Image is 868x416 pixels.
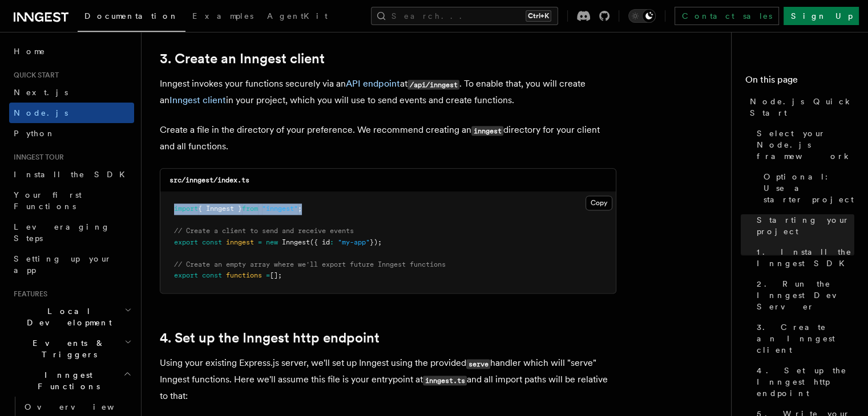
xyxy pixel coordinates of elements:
span: inngest [226,238,254,246]
span: 2. Run the Inngest Dev Server [757,278,854,312]
span: functions [226,271,262,279]
code: serve [466,359,490,369]
a: 3. Create an Inngest client [160,51,325,67]
a: Your first Functions [9,185,134,217]
h4: On this page [745,73,854,91]
span: []; [270,271,282,279]
span: const [202,271,222,279]
span: Select your Node.js framework [757,128,854,162]
button: Inngest Functions [9,365,134,397]
a: Starting your project [752,210,854,242]
span: 4. Set up the Inngest http endpoint [757,365,854,399]
a: 3. Create an Inngest client [752,317,854,360]
a: Contact sales [675,7,779,25]
button: Toggle dark mode [628,9,656,23]
code: inngest [471,126,503,136]
span: 1. Install the Inngest SDK [757,246,854,269]
button: Events & Triggers [9,333,134,365]
a: Setting up your app [9,248,134,280]
span: : [330,238,334,246]
span: import [174,205,198,213]
span: Install the SDK [14,170,132,179]
span: Inngest [282,238,310,246]
span: Leveraging Steps [14,222,110,243]
span: Events & Triggers [9,337,124,360]
a: Documentation [78,3,185,32]
span: Home [14,46,46,57]
kbd: Ctrl+K [526,10,551,22]
p: Inngest invokes your functions securely via an at . To enable that, you will create an in your pr... [160,76,616,108]
a: 2. Run the Inngest Dev Server [752,274,854,317]
button: Search...Ctrl+K [371,7,558,25]
code: inngest.ts [423,376,467,385]
a: Home [9,41,134,62]
span: Optional: Use a starter project [764,171,854,205]
a: Examples [185,3,260,31]
span: Python [14,129,55,138]
button: Local Development [9,301,134,333]
code: /api/inngest [407,80,459,89]
p: Using your existing Express.js server, we'll set up Inngest using the provided handler which will... [160,355,616,404]
span: new [266,238,278,246]
span: Inngest Functions [9,369,123,392]
a: Next.js [9,82,134,103]
button: Copy [586,195,612,210]
a: 4. Set up the Inngest http endpoint [752,360,854,403]
code: src/inngest/index.ts [169,176,249,184]
span: Starting your project [757,214,854,237]
span: Local Development [9,305,124,328]
span: 3. Create an Inngest client [757,321,854,356]
a: Install the SDK [9,164,134,185]
a: Optional: Use a starter project [759,166,854,210]
span: // Create a client to send and receive events [174,227,354,235]
a: Node.js Quick Start [745,91,854,123]
span: "inngest" [262,205,298,213]
a: AgentKit [260,3,334,31]
p: Create a file in the directory of your preference. We recommend creating an directory for your cl... [160,122,616,154]
a: 1. Install the Inngest SDK [752,242,854,274]
span: Your first Functions [14,190,82,211]
span: from [242,205,258,213]
span: ({ id [310,238,330,246]
span: = [258,238,262,246]
a: Leveraging Steps [9,217,134,248]
span: { Inngest } [198,205,242,213]
span: export [174,271,198,279]
a: Select your Node.js framework [752,123,854,166]
span: Features [9,289,47,299]
span: = [266,271,270,279]
a: Node.js [9,103,134,123]
span: Node.js [14,108,68,117]
span: AgentKit [267,11,328,21]
span: Setting up your app [14,254,112,275]
span: export [174,238,198,246]
span: Examples [192,11,253,21]
a: Python [9,123,134,144]
span: const [202,238,222,246]
span: // Create an empty array where we'll export future Inngest functions [174,260,446,268]
span: ; [298,205,302,213]
span: Documentation [84,11,179,21]
a: Inngest client [169,95,226,105]
span: Quick start [9,71,59,80]
span: Node.js Quick Start [750,96,854,119]
span: }); [370,238,382,246]
span: Overview [25,402,142,411]
span: "my-app" [338,238,370,246]
span: Next.js [14,88,68,97]
a: API endpoint [346,78,400,89]
a: Sign Up [784,7,859,25]
span: Inngest tour [9,153,64,162]
a: 4. Set up the Inngest http endpoint [160,330,380,346]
